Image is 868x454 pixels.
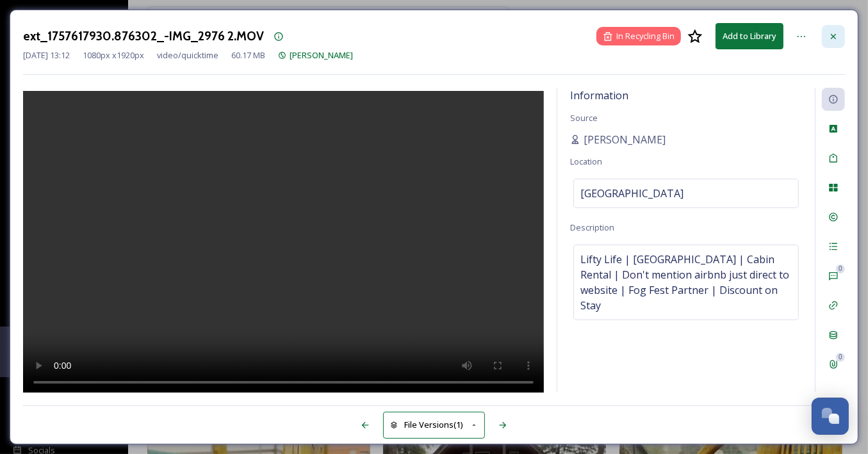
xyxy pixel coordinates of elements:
span: In Recycling Bin [616,30,675,42]
div: 0 [836,353,845,362]
span: Location [570,156,602,167]
span: 1080 px x 1920 px [83,49,144,61]
span: Information [570,88,628,102]
span: video/quicktime [157,49,218,61]
span: [PERSON_NAME] [290,49,353,61]
button: Add to Library [716,23,783,49]
button: Open Chat [812,398,849,435]
span: [DATE] 13:12 [23,49,70,61]
button: File Versions(1) [383,412,486,438]
span: Lifty Life | [GEOGRAPHIC_DATA] | Cabin Rental | Don't mention airbnb just direct to website | Fog... [580,252,792,313]
span: Source [570,112,598,124]
span: [GEOGRAPHIC_DATA] [580,186,684,201]
span: Description [570,222,614,233]
span: [PERSON_NAME] [584,132,666,147]
h3: ext_1757617930.876302_-IMG_2976 2.MOV [23,27,264,45]
div: 0 [836,264,845,273]
span: 60.17 MB [231,49,265,61]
